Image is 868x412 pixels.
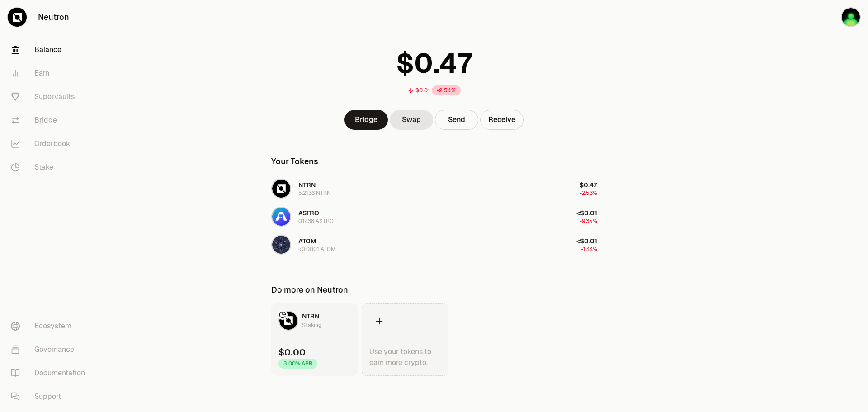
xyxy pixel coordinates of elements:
[4,338,98,361] a: Governance
[4,85,98,109] a: Supervaults
[580,181,597,189] span: $0.47
[298,189,331,197] div: 5.2136 NTRN
[581,246,597,253] span: -1.44%
[272,180,290,198] img: NTRN Logo
[271,284,348,296] div: Do more on Neutron
[271,155,318,168] div: Your Tokens
[390,110,433,130] a: Swap
[298,209,319,217] span: ASTRO
[4,62,98,85] a: Earn
[580,189,597,197] span: -2.53%
[298,237,316,245] span: ATOM
[272,208,290,226] img: ASTRO Logo
[415,87,430,94] div: $0.01
[298,181,316,189] span: NTRN
[298,218,334,225] div: 0.1438 ASTRO
[362,303,448,376] a: Use your tokens to earn more crypto.
[344,110,388,130] a: Bridge
[432,85,461,95] div: -2.54%
[272,236,290,254] img: ATOM Logo
[576,237,597,245] span: <$0.01
[266,231,603,258] button: ATOM LogoATOM<0.0001 ATOM<$0.01-1.44%
[4,361,98,385] a: Documentation
[279,312,297,330] img: NTRN Logo
[480,110,524,130] button: Receive
[4,314,98,338] a: Ecosystem
[4,132,98,156] a: Orderbook
[4,156,98,179] a: Stake
[369,346,441,368] div: Use your tokens to earn more crypto.
[4,109,98,132] a: Bridge
[580,218,597,225] span: -9.35%
[266,175,603,202] button: NTRN LogoNTRN5.2136 NTRN$0.47-2.53%
[278,346,306,359] div: $0.00
[4,38,98,62] a: Balance
[298,246,336,253] div: <0.0001 ATOM
[271,303,358,376] a: NTRN LogoNTRNStaking$0.003.00% APR
[4,385,98,408] a: Support
[302,312,319,320] span: NTRN
[841,7,861,27] img: main
[302,321,321,330] div: Staking
[576,209,597,217] span: <$0.01
[278,359,317,369] div: 3.00% APR
[266,203,603,230] button: ASTRO LogoASTRO0.1438 ASTRO<$0.01-9.35%
[435,110,478,130] button: Send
